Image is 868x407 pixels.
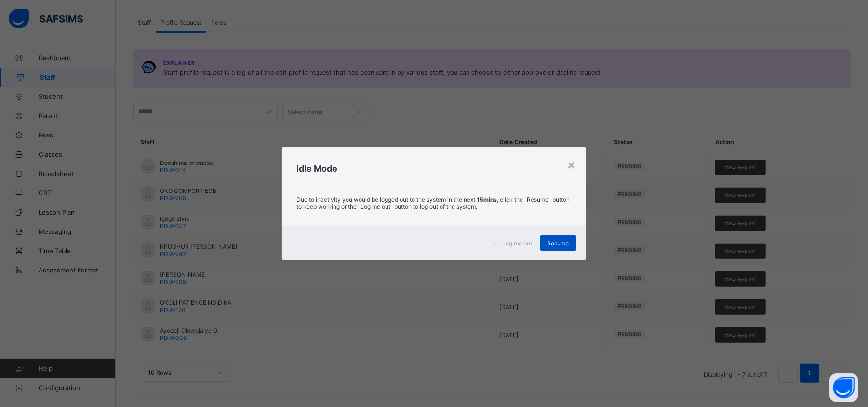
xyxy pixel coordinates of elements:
[829,373,858,402] button: Open asap
[503,240,533,247] span: Log me out
[296,196,571,210] p: Due to inactivity you would be logged out to the system in the next , click the "Resume" button t...
[567,156,576,173] div: ×
[477,196,497,203] strong: 15mins
[296,163,571,174] h2: Idle Mode
[548,240,569,247] span: Resume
